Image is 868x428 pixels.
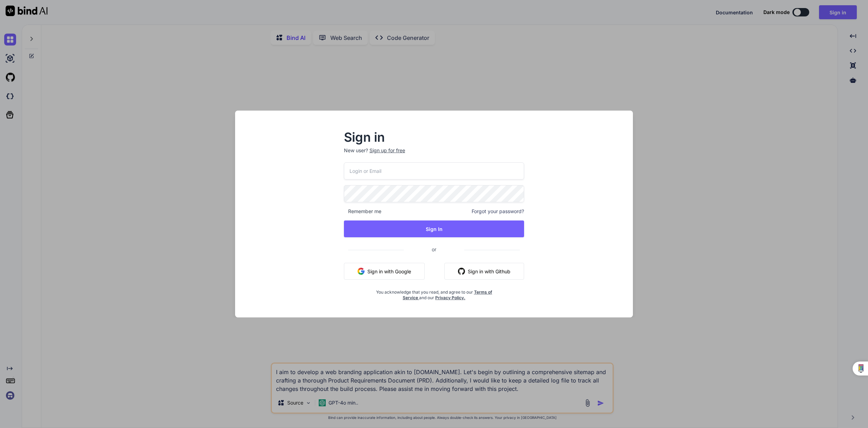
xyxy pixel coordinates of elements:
span: Forgot your password? [472,208,524,215]
div: You acknowledge that you read, and agree to our and our [374,285,494,301]
div: Sign up for free [369,147,405,154]
button: Sign in with Google [344,263,425,280]
input: Login or Email [344,162,524,180]
span: Remember me [344,208,381,215]
h2: Sign in [344,132,524,143]
a: Terms of Service [403,289,492,300]
a: Privacy Policy. [435,295,465,300]
img: google [358,268,365,275]
p: New user? [344,147,524,162]
img: github [458,268,465,275]
button: Sign in with Github [444,263,524,280]
button: Sign In [344,220,524,237]
span: or [404,241,464,258]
